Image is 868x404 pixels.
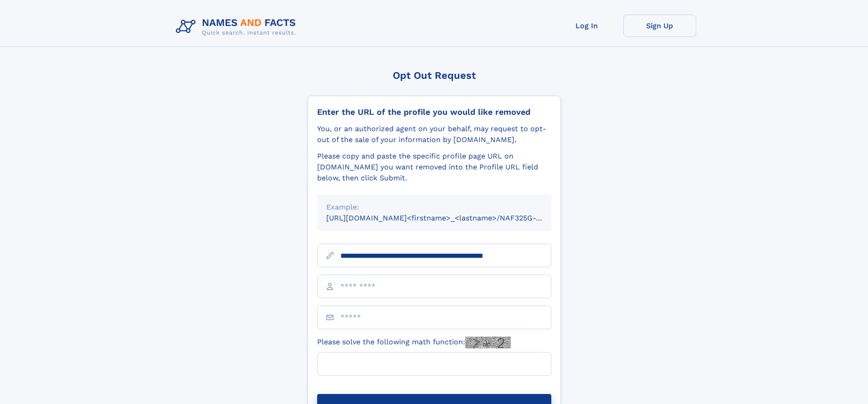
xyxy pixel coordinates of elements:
label: Please solve the following math function: [317,337,511,348]
a: Log In [550,15,623,37]
div: Example: [326,202,542,213]
div: Please copy and paste the specific profile page URL on [DOMAIN_NAME] you want removed into the Pr... [317,151,551,184]
div: You, or an authorized agent on your behalf, may request to opt-out of the sale of your informatio... [317,123,551,145]
img: Logo Names and Facts [172,15,303,39]
small: [URL][DOMAIN_NAME]<firstname>_<lastname>/NAF325G-xxxxxxxx [326,214,569,222]
div: Enter the URL of the profile you would like removed [317,107,551,117]
a: Sign Up [623,15,696,37]
div: Opt Out Request [308,70,561,81]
